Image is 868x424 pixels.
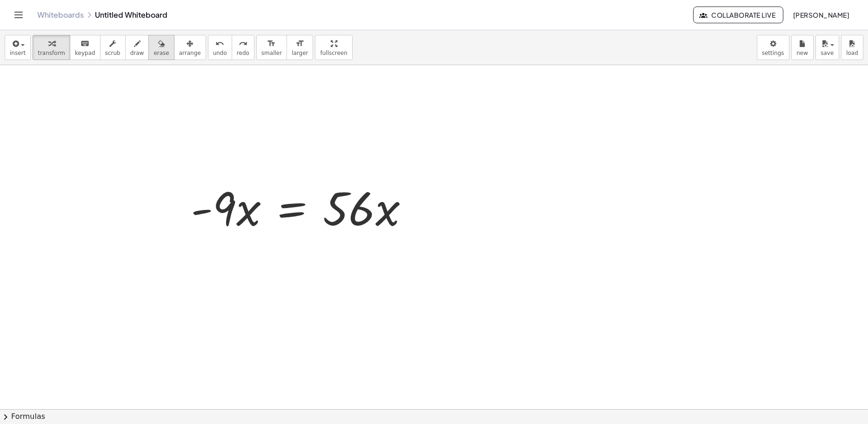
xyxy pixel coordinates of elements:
[762,50,784,56] span: settings
[239,38,247,49] i: redo
[11,7,26,22] button: Toggle navigation
[105,50,120,56] span: scrub
[10,50,26,56] span: insert
[213,50,227,56] span: undo
[208,35,232,60] button: undoundo
[100,35,126,60] button: scrub
[70,35,100,60] button: keyboardkeypad
[237,50,249,56] span: redo
[37,10,84,20] a: Whiteboards
[815,35,839,60] button: save
[841,35,863,60] button: load
[846,50,858,56] span: load
[256,35,287,60] button: format_sizesmaller
[33,35,70,60] button: transform
[785,7,857,23] button: [PERSON_NAME]
[267,38,276,49] i: format_size
[179,50,201,56] span: arrange
[295,38,304,49] i: format_size
[154,50,169,56] span: erase
[315,35,352,60] button: fullscreen
[757,35,789,60] button: settings
[80,38,89,49] i: keyboard
[38,50,65,56] span: transform
[320,50,347,56] span: fullscreen
[148,35,174,60] button: erase
[693,7,783,23] button: Collaborate Live
[261,50,282,56] span: smaller
[821,50,834,56] span: save
[292,50,308,56] span: larger
[796,50,808,56] span: new
[215,38,224,49] i: undo
[232,35,254,60] button: redoredo
[701,11,775,19] span: Collaborate Live
[5,35,31,60] button: insert
[125,35,149,60] button: draw
[174,35,206,60] button: arrange
[793,11,849,19] span: [PERSON_NAME]
[130,50,144,56] span: draw
[791,35,814,60] button: new
[287,35,313,60] button: format_sizelarger
[75,50,95,56] span: keypad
